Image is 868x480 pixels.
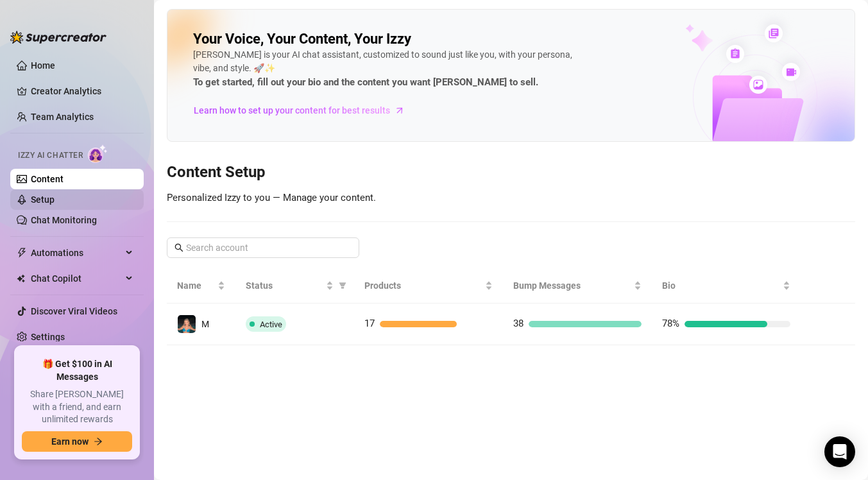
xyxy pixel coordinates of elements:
[167,268,235,304] th: Name
[513,279,631,293] span: Bump Messages
[17,248,27,258] span: thunderbolt
[193,100,414,121] a: Learn how to set up your content for best results
[513,318,523,329] span: 38
[652,268,801,304] th: Bio
[22,358,132,383] span: 🎁 Get $100 in AI Messages
[31,306,117,316] a: Discover Viral Videos
[186,241,341,255] input: Search account
[31,60,55,71] a: Home
[31,332,65,342] a: Settings
[503,268,652,304] th: Bump Messages
[336,276,349,295] span: filter
[178,315,196,333] img: M
[167,192,376,203] span: Personalized Izzy to you — Manage your content.
[393,104,406,117] span: arrow-right
[194,103,390,117] span: Learn how to set up your content for best results
[94,437,103,446] span: arrow-right
[662,279,780,293] span: Bio
[31,174,64,184] a: Content
[31,243,122,263] span: Automations
[656,10,855,141] img: ai-chatter-content-library-cLFOSyPT.png
[17,274,25,283] img: Chat Copilot
[246,279,323,293] span: Status
[824,436,855,467] div: Open Intercom Messenger
[662,318,679,329] span: 78%
[31,81,133,101] a: Creator Analytics
[339,282,346,289] span: filter
[31,215,97,225] a: Chat Monitoring
[22,431,132,452] button: Earn nowarrow-right
[31,268,122,289] span: Chat Copilot
[193,48,578,90] div: [PERSON_NAME] is your AI chat assistant, customized to sound just like you, with your persona, vi...
[31,194,55,205] a: Setup
[364,318,375,329] span: 17
[201,319,209,329] span: M
[10,31,106,44] img: logo-BBDzfeDw.svg
[364,279,482,293] span: Products
[354,268,503,304] th: Products
[18,150,83,162] span: Izzy AI Chatter
[193,76,538,88] strong: To get started, fill out your bio and the content you want [PERSON_NAME] to sell.
[174,243,183,252] span: search
[235,268,354,304] th: Status
[193,30,411,48] h2: Your Voice, Your Content, Your Izzy
[177,279,215,293] span: Name
[260,320,282,329] span: Active
[31,112,94,122] a: Team Analytics
[167,162,855,183] h3: Content Setup
[22,388,132,426] span: Share [PERSON_NAME] with a friend, and earn unlimited rewards
[88,144,108,163] img: AI Chatter
[51,436,89,447] span: Earn now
